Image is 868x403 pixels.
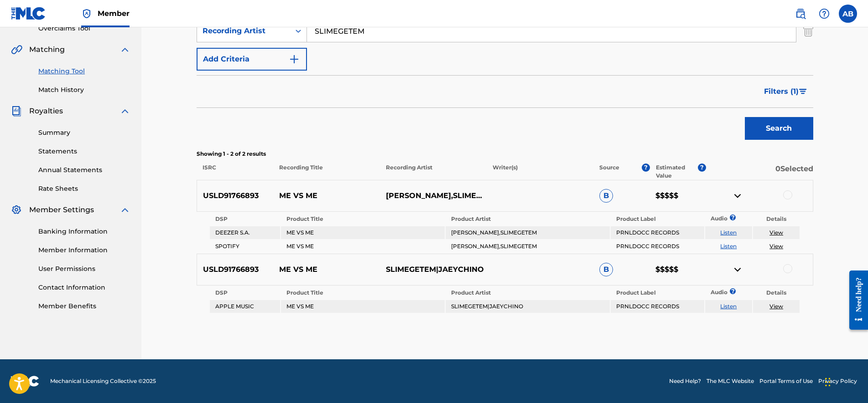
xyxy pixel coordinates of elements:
span: B [599,263,613,276]
a: Privacy Policy [818,377,857,385]
th: Product Artist [446,213,609,225]
span: ? [733,288,733,294]
iframe: Resource Center [842,264,868,337]
img: Top Rightsholder [81,8,92,19]
p: USLD91766893 [197,264,274,275]
td: DEEZER S.A. [210,226,280,239]
th: Product Title [281,213,445,225]
span: B [599,189,613,203]
p: ME VS ME [273,264,380,275]
p: Recording Artist [380,163,487,180]
img: contract [732,264,743,275]
p: $$$$$ [650,190,706,201]
div: User Menu [839,5,857,23]
a: Banking Information [38,227,130,236]
p: Estimated Value [656,163,698,180]
p: ME VS ME [273,190,380,201]
a: Rate Sheets [38,184,130,194]
th: Product Title [281,286,445,299]
img: 9d2ae6d4665cec9f34b9.svg [289,54,300,65]
a: Portal Terms of Use [759,377,813,385]
td: PRNLDOCC RECORDS [611,240,704,253]
p: Audio [705,214,716,223]
a: Need Help? [669,377,701,385]
td: SPOTIFY [210,240,280,253]
span: Filters ( 1 ) [764,86,799,97]
td: APPLE MUSIC [210,300,280,313]
span: ? [733,214,733,220]
p: Showing 1 - 2 of 2 results [197,150,813,158]
th: Details [753,213,800,225]
img: expand [120,106,130,117]
button: Filters (1) [759,80,813,103]
img: filter [799,89,807,94]
span: Member [98,8,130,19]
a: Summary [38,128,130,138]
img: search [795,8,806,19]
a: View [769,243,783,250]
p: ISRC [197,163,273,180]
th: Product Label [611,213,704,225]
img: Matching [11,44,22,55]
a: Annual Statements [38,165,130,175]
a: Contact Information [38,283,130,292]
td: PRNLDOCC RECORDS [611,226,704,239]
a: The MLC Website [707,377,754,385]
a: Overclaims Tool [38,24,130,33]
a: Matching Tool [38,66,130,76]
td: PRNLDOCC RECORDS [611,300,704,313]
a: Listen [720,243,737,250]
iframe: Chat Widget [822,359,868,403]
img: Member Settings [11,204,22,215]
img: help [819,8,830,19]
img: expand [120,44,130,55]
p: Writer(s) [487,163,593,180]
p: Recording Title [273,163,379,180]
p: $$$$$ [650,264,706,275]
p: Source [599,163,619,180]
th: DSP [210,286,280,299]
th: Product Artist [446,286,609,299]
div: Recording Artist [203,26,285,36]
p: SLIMEGETEM|JAEYCHINO [380,264,487,275]
a: User Permissions [38,264,130,274]
span: ? [698,163,706,172]
p: [PERSON_NAME],SLIMEGETEM [380,190,487,201]
a: View [769,303,783,310]
span: Royalties [29,106,63,117]
a: Member Benefits [38,301,130,311]
a: Match History [38,85,130,95]
td: ME VS ME [281,240,445,253]
span: Member Settings [29,204,94,215]
td: [PERSON_NAME],SLIMEGETEM [446,240,609,253]
span: Mechanical Licensing Collective © 2025 [50,377,156,385]
p: Audio [705,288,716,296]
p: USLD91766893 [197,190,274,201]
div: Help [815,5,833,23]
img: contract [732,190,743,201]
th: Details [753,286,800,299]
a: Member Information [38,245,130,255]
span: Matching [29,44,65,55]
img: Delete Criterion [803,20,813,42]
div: Drag [825,368,831,396]
img: expand [120,204,130,215]
button: Search [745,117,813,140]
td: ME VS ME [281,300,445,313]
th: Product Label [611,286,704,299]
img: logo [11,376,39,387]
button: Add Criteria [197,48,307,71]
td: [PERSON_NAME],SLIMEGETEM [446,226,609,239]
span: ? [642,163,650,172]
th: DSP [210,213,280,225]
a: Statements [38,147,130,156]
img: MLC Logo [11,7,46,20]
a: Public Search [791,5,810,23]
img: Royalties [11,106,22,117]
td: SLIMEGETEM|JAEYCHINO [446,300,609,313]
a: View [769,229,783,236]
a: Listen [720,303,737,310]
